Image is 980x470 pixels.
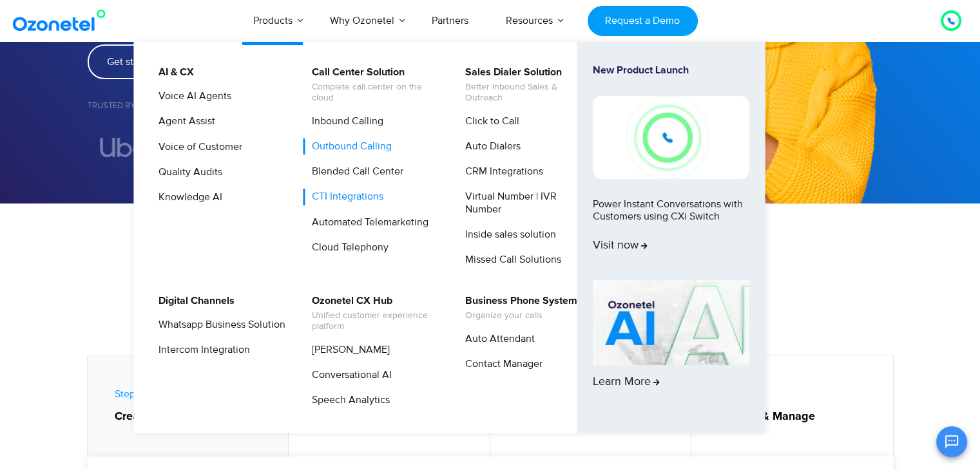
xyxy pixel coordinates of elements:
[303,214,430,230] a: Automated Telemarketing
[88,136,490,158] div: Image Carousel
[303,138,394,155] a: Outbound Calling
[150,88,233,104] a: Voice AI Agents
[303,342,392,358] a: [PERSON_NAME]
[303,367,394,383] a: Conversational AI
[303,64,441,106] a: Call Center SolutionComplete call center on the cloud
[593,280,749,365] img: AI
[936,426,967,457] button: Open chat
[593,239,648,253] span: Visit now
[88,274,893,300] h2: How it works
[115,408,276,426] strong: Create a Campaign
[593,64,749,275] a: New Product LaunchPower Instant Conversations with Customers using CXi SwitchVisit now
[593,96,749,178] img: New-Project-17.png
[88,102,490,110] h5: Trusted by 2500+ Businesses
[457,252,563,268] a: Missed Call Solutions
[107,57,157,67] span: Get started
[593,280,749,411] a: Learn More
[457,227,558,243] a: Inside sales solution
[150,139,244,155] a: Voice of Customer
[88,138,169,157] div: 4 / 7
[312,310,439,332] span: Unified customer experience platform
[303,113,385,129] a: Inbound Calling
[457,64,594,106] a: Sales Dialer SolutionBetter Inbound Sales & Outreach
[150,113,217,129] a: Agent Assist
[457,293,579,323] a: Business Phone SystemOrganize your calls
[88,355,289,463] a: Step 01Create a Campaign
[150,342,252,358] a: Intercom Integration
[150,64,196,80] a: AI & CX
[593,375,660,390] span: Learn More
[457,138,523,155] a: Auto Dialers
[457,113,521,129] a: Click to Call
[303,164,405,180] a: Blended Call Center
[150,293,236,309] a: Digital Channels
[588,6,698,36] a: Request a Demo
[150,189,224,205] a: Knowledge AI
[312,82,439,104] span: Complete call center on the cloud
[465,82,592,104] span: Better Inbound Sales & Outreach
[691,355,893,463] a: Step 04Monitor & Manage
[457,356,544,372] a: Contact Manager
[465,310,577,321] span: Organize your calls
[718,408,880,426] strong: Monitor & Manage
[457,189,594,217] a: Virtual Number | IVR Number
[303,293,441,334] a: Ozonetel CX HubUnified customer experience platform
[100,138,156,157] img: uber
[457,164,545,180] a: CRM Integrations
[150,317,287,333] a: Whatsapp Business Solution
[303,392,392,408] a: Speech Analytics
[150,164,224,180] a: Quality Audits
[457,331,537,347] a: Auto Attendant
[303,240,390,256] a: Cloud Telephony
[88,44,176,79] a: Get started
[303,189,385,205] a: CTI Integrations
[115,388,276,426] span: Step 01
